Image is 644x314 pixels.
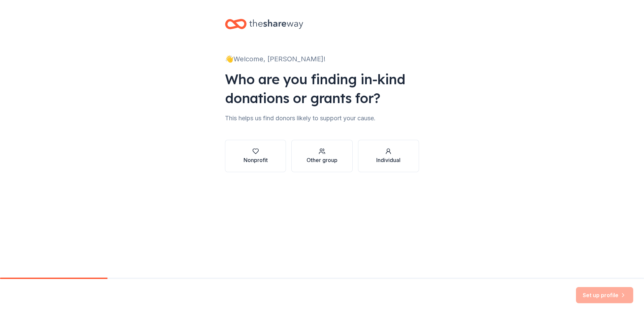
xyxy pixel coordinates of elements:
button: Other group [291,140,352,172]
div: Other group [307,156,337,164]
div: Who are you finding in-kind donations or grants for? [225,70,419,107]
div: 👋 Welcome, [PERSON_NAME]! [225,54,419,64]
button: Nonprofit [225,140,286,172]
div: This helps us find donors likely to support your cause. [225,113,419,124]
button: Individual [358,140,419,172]
div: Individual [376,156,400,164]
div: Nonprofit [244,156,268,164]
